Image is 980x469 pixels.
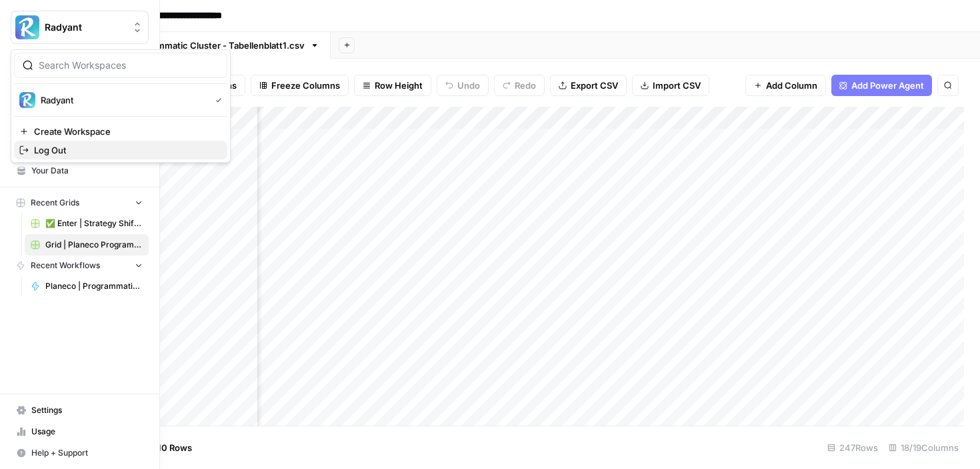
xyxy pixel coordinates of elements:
a: Log Out [14,141,227,159]
span: Help + Support [31,447,143,459]
button: Recent Workflows [11,256,149,276]
button: Freeze Columns [251,75,349,96]
span: Add Power Agent [851,79,924,92]
span: Add Column [766,79,817,92]
span: Your Data [31,165,143,177]
button: Export CSV [550,75,627,96]
span: Freeze Columns [271,79,340,92]
button: Undo [437,75,489,96]
a: Usage [11,421,149,442]
span: Add 10 Rows [139,441,192,454]
img: Radyant Logo [19,92,35,108]
div: Planeco Programmatic Cluster - Tabellenblatt1.csv [94,39,305,52]
span: Redo [515,79,536,92]
span: Row Height [375,79,423,92]
button: Workspace: Radyant [11,11,149,44]
span: Recent Grids [31,197,79,209]
a: Grid | Planeco Programmatic Cluster [25,234,149,256]
div: 247 Rows [822,437,883,458]
button: Recent Grids [11,193,149,213]
a: Planeco | Programmatic Cluster für "Bauvoranfrage" [25,276,149,297]
a: Your Data [11,160,149,181]
span: Log Out [34,143,217,157]
button: Help + Support [11,442,149,464]
button: Add Column [745,75,826,96]
a: Planeco Programmatic Cluster - Tabellenblatt1.csv [68,32,331,59]
img: Radyant Logo [15,15,39,39]
button: Row Height [354,75,431,96]
a: ✅ Enter | Strategy Shift 2025 | Blog Posts Update [25,213,149,234]
span: ✅ Enter | Strategy Shift 2025 | Blog Posts Update [45,217,143,229]
span: Settings [31,404,143,416]
span: Export CSV [571,79,618,92]
div: 18/19 Columns [883,437,964,458]
a: Settings [11,400,149,421]
div: Workspace: Radyant [11,49,231,163]
a: Create Workspace [14,122,227,141]
span: Radyant [45,21,125,34]
span: Create Workspace [34,125,217,138]
button: Add Power Agent [831,75,932,96]
span: Import CSV [653,79,701,92]
span: Grid | Planeco Programmatic Cluster [45,239,143,251]
span: Undo [457,79,480,92]
span: Radyant [41,93,205,107]
button: Import CSV [632,75,709,96]
input: Search Workspaces [39,59,219,72]
span: Recent Workflows [31,260,100,272]
span: Planeco | Programmatic Cluster für "Bauvoranfrage" [45,280,143,292]
button: Redo [494,75,545,96]
span: Usage [31,426,143,438]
